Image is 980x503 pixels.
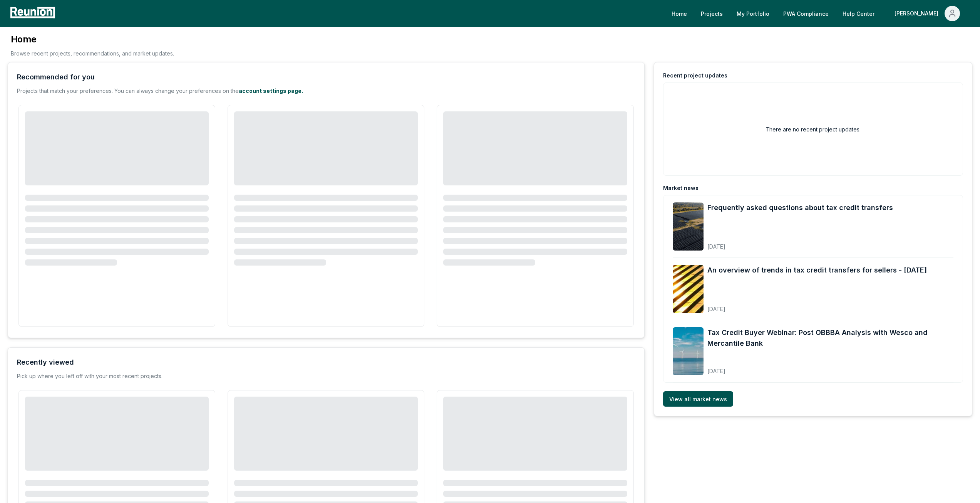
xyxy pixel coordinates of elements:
div: Recently viewed [17,357,74,368]
a: Tax Credit Buyer Webinar: Post OBBBA Analysis with Wesco and Mercantile Bank [707,327,953,349]
a: account settings page. [239,87,303,94]
p: Browse recent projects, recommendations, and market updates. [11,49,174,57]
img: Tax Credit Buyer Webinar: Post OBBBA Analysis with Wesco and Mercantile Bank [673,327,704,375]
div: Recent project updates [663,72,727,79]
a: My Portfolio [730,6,776,21]
img: An overview of trends in tax credit transfers for sellers - September 2025 [673,265,704,313]
div: [PERSON_NAME] [895,6,941,21]
img: Frequently asked questions about tax credit transfers [673,202,704,251]
div: Pick up where you left off with your most recent projects. [17,372,162,380]
nav: Main [665,6,972,21]
div: [DATE] [707,299,927,313]
div: [DATE] [707,362,953,375]
h2: There are no recent project updates. [766,125,861,133]
div: Recommended for you [17,72,95,82]
h3: Home [11,33,174,45]
div: Market news [663,184,699,192]
div: [DATE] [707,237,893,251]
a: Home [665,6,693,21]
a: Projects [695,6,729,21]
a: PWA Compliance [777,6,835,21]
button: [PERSON_NAME] [888,6,966,21]
a: View all market news [663,391,733,407]
a: Frequently asked questions about tax credit transfers [707,202,893,213]
span: Projects that match your preferences. You can always change your preferences on the [17,87,239,94]
a: Help Center [836,6,881,21]
a: An overview of trends in tax credit transfers for sellers - [DATE] [707,265,927,276]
